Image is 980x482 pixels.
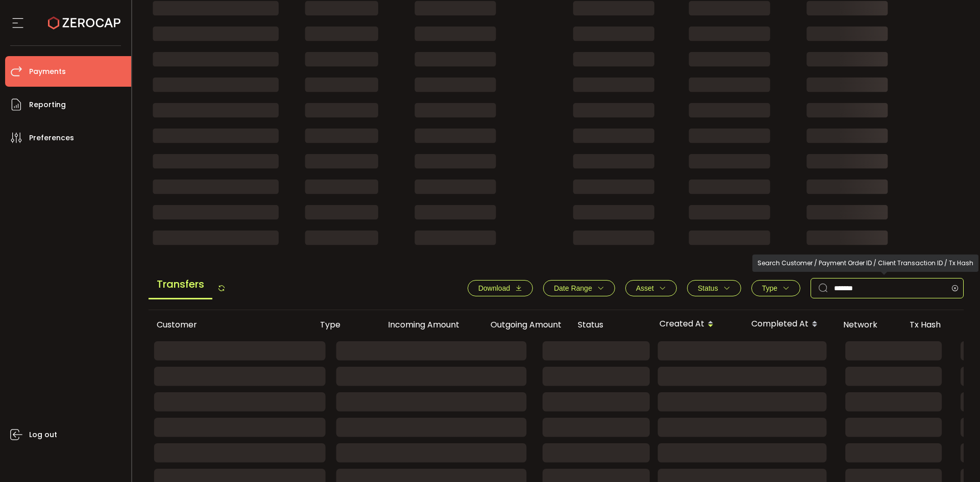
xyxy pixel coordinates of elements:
[751,280,800,296] button: Type
[651,316,743,333] div: Created At
[835,319,901,331] div: Network
[698,284,718,292] span: Status
[312,319,365,331] div: Type
[149,270,212,299] span: Transfers
[687,280,741,296] button: Status
[29,64,66,79] span: Payments
[929,433,980,482] iframe: Chat Widget
[543,280,615,296] button: Date Range
[625,280,677,296] button: Asset
[752,255,978,272] div: Search Customer / Payment Order ID / Client Transaction ID / Tx Hash
[29,97,66,112] span: Reporting
[636,284,654,292] span: Asset
[478,284,510,292] span: Download
[468,280,533,296] button: Download
[570,319,651,331] div: Status
[365,319,468,331] div: Incoming Amount
[29,131,74,145] span: Preferences
[554,284,592,292] span: Date Range
[762,284,777,292] span: Type
[149,319,312,331] div: Customer
[29,427,57,442] span: Log out
[743,316,835,333] div: Completed At
[468,319,570,331] div: Outgoing Amount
